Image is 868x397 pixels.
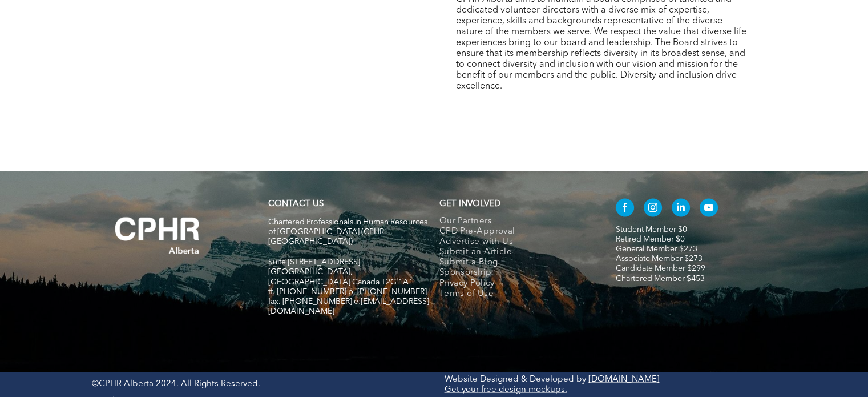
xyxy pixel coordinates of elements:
a: youtube [700,198,718,219]
a: Retired Member $0 [616,235,685,243]
a: free design mockups. [481,385,567,394]
a: Our Partners [439,216,592,227]
a: Website Designed & Developed by [445,375,586,383]
img: A white background with a few lines on it [92,194,223,277]
a: linkedin [672,198,690,219]
a: Chartered Member $453 [616,274,705,282]
a: Get your [445,385,479,394]
a: Submit a Blog [439,258,592,268]
span: ©CPHR Alberta 2024. All Rights Reserved. [92,379,260,388]
a: Sponsorship [439,268,592,278]
a: Candidate Member $299 [616,264,705,272]
span: GET INVOLVED [439,200,500,208]
a: Associate Member $273 [616,255,703,263]
a: Advertise with Us [439,237,592,247]
span: [GEOGRAPHIC_DATA], [GEOGRAPHIC_DATA] Canada T2G 1A1 [268,268,413,286]
span: fax. [PHONE_NUMBER] e:[EMAIL_ADDRESS][DOMAIN_NAME] [268,297,429,315]
a: Terms of Use [439,288,592,299]
a: Submit an Article [439,247,592,258]
a: CPD Pre-Approval [439,227,592,237]
a: [DOMAIN_NAME] [588,375,660,383]
a: Privacy Policy [439,278,592,288]
a: General Member $273 [616,245,697,253]
a: instagram [644,198,662,219]
span: tf. [PHONE_NUMBER] p. [PHONE_NUMBER] [268,287,427,295]
span: Chartered Professionals in Human Resources of [GEOGRAPHIC_DATA] (CPHR [GEOGRAPHIC_DATA]) [268,218,427,246]
a: Student Member $0 [616,226,687,234]
a: facebook [616,198,634,219]
a: CONTACT US [268,200,324,208]
span: Suite [STREET_ADDRESS] [268,258,360,266]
